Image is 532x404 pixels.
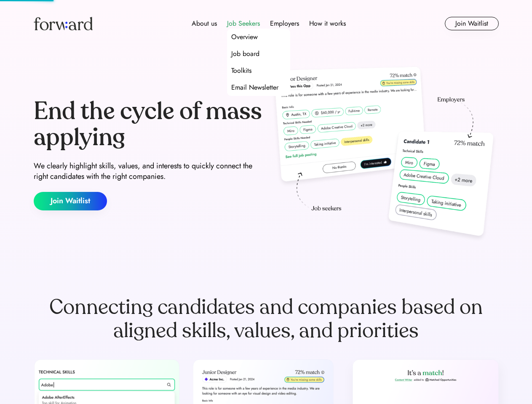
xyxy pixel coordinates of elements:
[270,64,499,245] img: hero-image.png
[231,32,258,42] div: Overview
[34,17,93,30] img: Forward logo
[445,17,499,30] button: Join Waitlist
[192,19,217,29] div: About us
[34,295,499,343] div: Connecting candidates and companies based on aligned skills, values, and priorities
[34,161,263,182] div: We clearly highlight skills, values, and interests to quickly connect the right candidates with t...
[309,19,346,29] div: How it works
[231,82,278,93] div: Email Newsletter
[34,192,107,210] button: Join Waitlist
[270,19,299,29] div: Employers
[231,66,251,76] div: Toolkits
[231,49,259,59] div: Job board
[34,98,263,150] div: End the cycle of mass applying
[227,19,260,29] div: Job Seekers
